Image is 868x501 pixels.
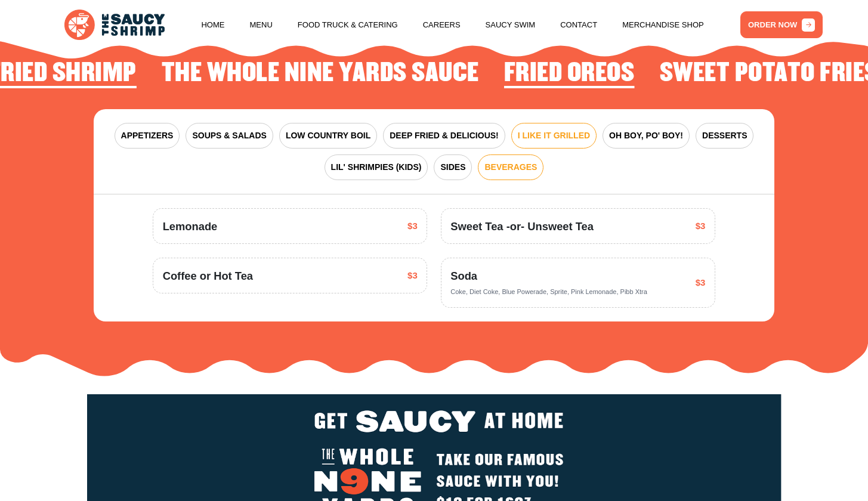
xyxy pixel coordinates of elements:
[511,123,597,149] button: I LIKE IT GRILLED
[450,268,647,284] span: Soda
[484,161,537,174] span: BEVERAGES
[162,59,479,88] h2: The Whole Nine Yards Sauce
[622,2,704,48] a: Merchandise Shop
[740,11,823,38] a: ORDER NOW
[450,218,594,234] span: Sweet Tea -or- Unsweet Tea
[603,123,690,149] button: OH BOY, PO' BOY!
[298,2,398,48] a: Food Truck & Catering
[440,161,465,174] span: SIDES
[696,219,706,233] span: $3
[201,2,224,48] a: Home
[192,129,266,142] span: SOUPS & SALADS
[325,154,428,180] button: LIL' SHRIMPIES (KIDS)
[250,2,273,48] a: Menu
[279,123,377,149] button: LOW COUNTRY BOIL
[702,129,747,142] span: DESSERTS
[478,154,543,180] button: BEVERAGES
[423,2,461,48] a: Careers
[609,129,683,142] span: OH BOY, PO' BOY!
[331,161,422,174] span: LIL' SHRIMPIES (KIDS)
[696,123,753,149] button: DESSERTS
[407,219,418,233] span: $3
[115,123,180,149] button: APPETIZERS
[383,123,505,149] button: DEEP FRIED & DELICIOUS!
[121,129,174,142] span: APPETIZERS
[504,59,635,88] h2: Fried Oreos
[286,129,370,142] span: LOW COUNTRY BOIL
[162,59,479,91] li: 2 of 4
[434,154,472,180] button: SIDES
[64,10,165,40] img: logo
[450,288,647,295] span: Coke, Diet Coke, Blue Powerade, Sprite, Pink Lemonade, Pibb Xtra
[163,218,218,234] span: Lemonade
[163,268,253,284] span: Coffee or Hot Tea
[186,123,273,149] button: SOUPS & SALADS
[696,276,706,290] span: $3
[407,269,418,283] span: $3
[486,2,536,48] a: Saucy Swim
[518,129,590,142] span: I LIKE IT GRILLED
[390,129,499,142] span: DEEP FRIED & DELICIOUS!
[560,2,597,48] a: Contact
[504,59,635,91] li: 3 of 4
